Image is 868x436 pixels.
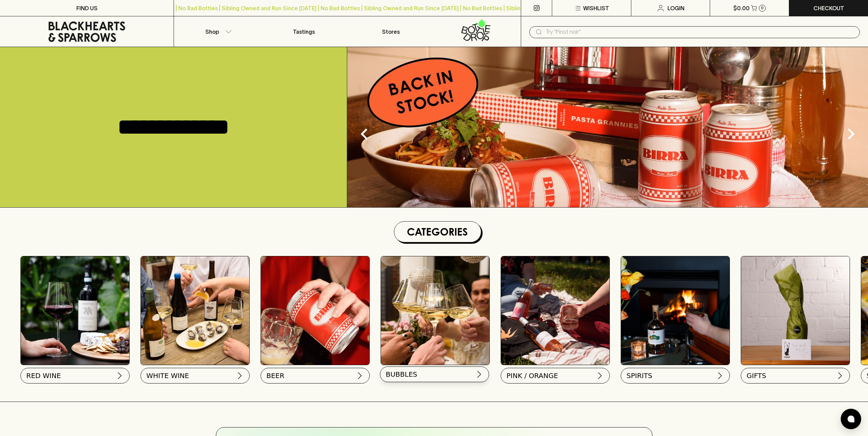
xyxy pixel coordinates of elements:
span: BUBBLES [386,370,417,379]
button: Next [837,120,865,148]
p: Tastings [293,28,315,36]
img: chevron-right.svg [475,370,483,378]
span: SPIRITS [627,371,652,380]
img: gospel_collab-2 1 [621,256,730,365]
a: Stores [348,16,434,47]
img: bubble-icon [848,416,854,422]
img: chevron-right.svg [596,372,604,380]
button: SPIRITS [621,368,730,384]
img: chevron-right.svg [356,372,364,380]
img: BIRRA_GOOD-TIMES_INSTA-2 1/optimise?auth=Mjk3MjY0ODMzMw__ [261,256,369,365]
p: Wishlist [583,4,609,12]
p: Shop [205,28,219,36]
p: 0 [761,6,764,10]
span: WHITE WINE [146,371,189,380]
p: Checkout [813,4,844,12]
img: 2022_Festive_Campaign_INSTA-16 1 [381,256,489,365]
img: chevron-right.svg [716,372,724,380]
button: Previous [351,120,378,148]
img: chevron-right.svg [836,372,844,380]
button: WHITE WINE [141,368,250,384]
img: GIFT WRA-16 1 [741,256,850,365]
p: $0.00 [733,4,750,12]
button: BUBBLES [380,366,489,382]
button: BEER [261,368,370,384]
span: GIFTS [747,371,766,380]
p: Login [667,4,685,12]
span: PINK / ORANGE [506,371,558,380]
button: GIFTS [741,368,850,384]
img: chevron-right.svg [116,372,124,380]
p: FIND US [76,4,98,12]
input: Try "Pinot noir" [546,27,854,37]
span: BEER [266,371,284,380]
img: optimise [347,47,868,207]
a: Tastings [261,16,347,47]
button: PINK / ORANGE [501,368,610,384]
img: chevron-right.svg [236,372,244,380]
img: Red Wine Tasting [21,256,129,365]
h1: Categories [397,224,478,239]
button: RED WINE [20,368,130,384]
img: optimise [141,256,249,365]
p: Stores [382,28,400,36]
button: Shop [174,16,261,47]
span: RED WINE [26,371,61,380]
img: gospel_collab-2 1 [501,256,609,365]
